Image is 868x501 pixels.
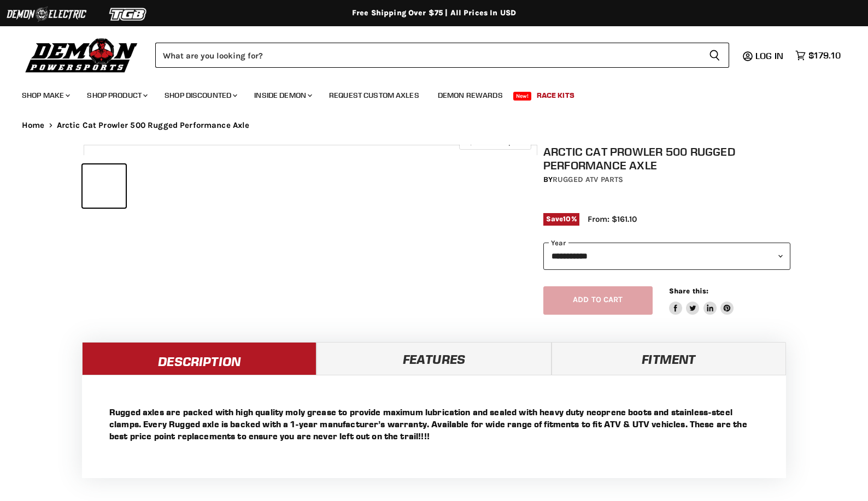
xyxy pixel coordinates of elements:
button: IMAGE thumbnail [83,164,126,208]
span: Click to expand [465,138,525,146]
select: year [543,243,790,269]
span: $179.10 [808,50,841,61]
span: 10 [563,215,571,223]
a: Shop Discounted [156,84,244,107]
a: Inside Demon [246,84,319,107]
a: $179.10 [790,48,846,63]
h1: Arctic Cat Prowler 500 Rugged Performance Axle [543,145,790,172]
img: TGB Logo 2 [87,4,169,25]
a: Shop Product [79,84,154,107]
aside: Share this: [669,286,734,315]
img: Demon Electric Logo 2 [5,4,87,25]
a: Demon Rewards [430,84,511,107]
a: Fitment [552,342,786,375]
input: Search [155,43,700,68]
p: Rugged axles are packed with high quality moly grease to provide maximum lubrication and sealed w... [109,406,759,442]
form: Product [155,43,729,68]
a: Log in [750,51,790,61]
img: Demon Powersports [22,36,142,74]
a: Request Custom Axles [321,84,427,107]
ul: Main menu [14,80,838,107]
a: Race Kits [529,84,583,107]
span: Arctic Cat Prowler 500 Rugged Performance Axle [57,121,250,130]
span: From: $161.10 [588,214,637,224]
a: Rugged ATV Parts [553,175,623,184]
span: Save % [543,213,579,225]
span: Share this: [669,287,708,295]
span: New! [513,92,532,101]
a: Features [316,342,551,375]
button: Search [700,43,729,68]
div: by [543,174,790,186]
a: Description [82,342,316,375]
span: Log in [755,50,783,61]
a: Home [22,121,45,130]
a: Shop Make [14,84,77,107]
